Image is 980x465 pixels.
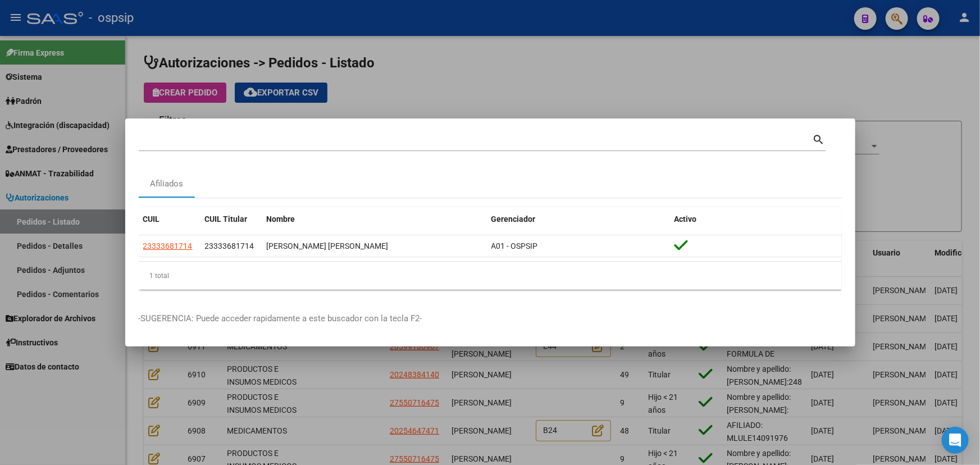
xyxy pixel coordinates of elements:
[205,241,254,250] span: 23333681714
[670,207,842,231] datatable-header-cell: Activo
[139,207,200,231] datatable-header-cell: CUIL
[674,215,697,224] span: Activo
[139,312,842,325] p: -SUGERENCIA: Puede acceder rapidamente a este buscador con la tecla F2-
[267,215,295,224] span: Nombre
[143,215,160,224] span: CUIL
[267,240,482,253] div: [PERSON_NAME] [PERSON_NAME]
[487,207,670,231] datatable-header-cell: Gerenciador
[205,215,248,224] span: CUIL Titular
[942,427,969,454] div: Open Intercom Messenger
[139,262,842,290] div: 1 total
[143,241,193,250] span: 23333681714
[262,207,487,231] datatable-header-cell: Nombre
[150,177,183,190] div: Afiliados
[200,207,262,231] datatable-header-cell: CUIL Titular
[491,241,538,250] span: A01 - OSPSIP
[813,132,826,145] mat-icon: search
[491,215,536,224] span: Gerenciador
